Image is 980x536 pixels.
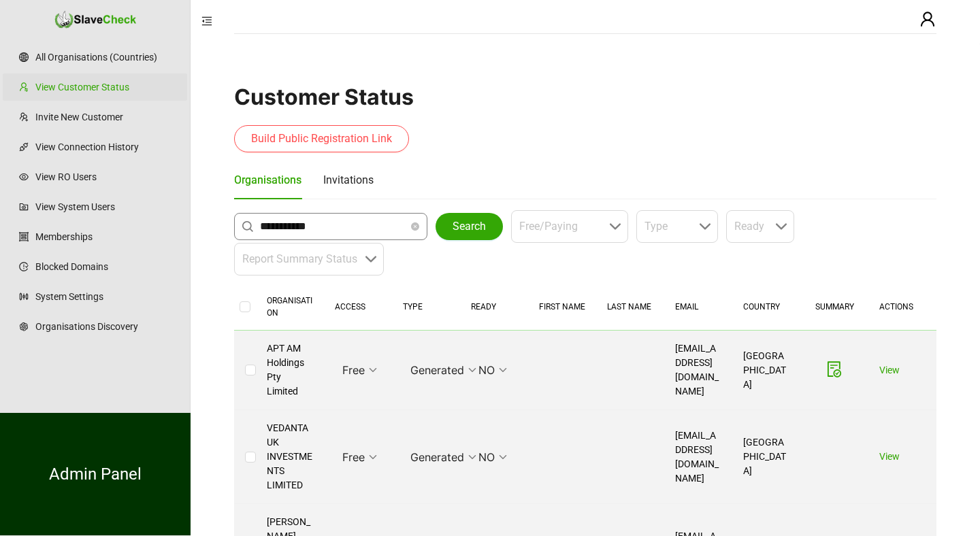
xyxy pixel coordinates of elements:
th: ORGANISATION [256,284,324,331]
a: All Organisations (Countries) [35,44,176,71]
th: TYPE [392,284,460,331]
th: READY [460,284,528,331]
button: Build Public Registration Link [234,125,409,152]
span: Build Public Registration Link [251,131,392,147]
a: View [879,451,900,462]
span: NO [478,447,507,467]
span: Search [453,218,486,235]
th: EMAIL [664,284,732,331]
a: View Customer Status [35,73,176,101]
a: View RO Users [35,163,176,190]
th: LAST NAME [596,284,664,331]
span: menu-fold [201,16,212,27]
td: [EMAIL_ADDRESS][DOMAIN_NAME] [664,331,732,410]
a: View Connection History [35,133,176,161]
a: Invite New Customer [35,103,176,131]
a: View [879,365,900,375]
a: View System Users [35,193,176,220]
a: System Settings [35,283,176,310]
span: Generated [410,447,476,467]
span: close-circle [411,222,419,231]
th: SUMMARY [800,284,868,331]
th: FIRST NAME [528,284,596,331]
td: VEDANTA UK INVESTMENTS LIMITED [256,410,324,504]
div: Invitations [323,171,374,188]
th: COUNTRY [732,284,800,331]
span: Free [342,360,377,380]
h1: Customer Status [234,84,936,110]
span: close-circle [411,220,419,233]
button: Search [436,213,503,240]
td: APT AM Holdings Pty Limited [256,331,324,410]
div: Organisations [234,171,301,188]
td: [GEOGRAPHIC_DATA] [732,410,800,504]
span: file-done [826,361,843,378]
span: Generated [410,360,476,380]
span: NO [478,360,507,380]
span: user [919,11,936,27]
th: ACTIONS [868,284,936,331]
a: Organisations Discovery [35,313,176,340]
td: [GEOGRAPHIC_DATA] [732,331,800,410]
span: Free [342,447,377,467]
th: ACCESS [324,284,392,331]
td: [EMAIL_ADDRESS][DOMAIN_NAME] [664,410,732,504]
a: Blocked Domains [35,253,176,280]
a: Memberships [35,223,176,250]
